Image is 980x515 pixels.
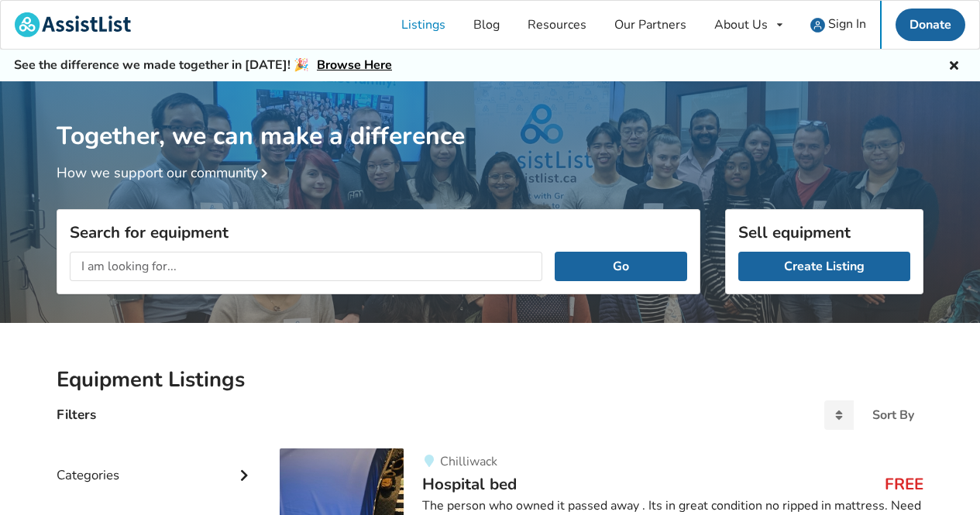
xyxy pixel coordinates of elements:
h3: Search for equipment [70,222,687,242]
a: Donate [896,9,965,41]
span: Chilliwack [440,453,497,470]
img: user icon [810,18,825,33]
h3: Sell equipment [738,222,910,242]
h1: Together, we can make a difference [57,81,923,152]
button: Go [555,252,687,281]
input: I am looking for... [70,252,542,281]
div: Sort By [872,409,914,421]
img: assistlist-logo [15,12,131,37]
div: Categories [57,436,255,491]
a: How we support our community [57,163,273,182]
a: Our Partners [600,1,700,49]
h2: Equipment Listings [57,366,923,393]
h4: Filters [57,406,96,424]
div: About Us [714,19,768,31]
a: Browse Here [317,57,392,74]
a: Listings [387,1,459,49]
a: user icon Sign In [796,1,880,49]
a: Create Listing [738,252,910,281]
h3: FREE [885,474,923,494]
span: Hospital bed [422,473,517,495]
a: Blog [459,1,514,49]
a: Resources [514,1,600,49]
h5: See the difference we made together in [DATE]! 🎉 [14,57,392,74]
span: Sign In [828,15,866,33]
